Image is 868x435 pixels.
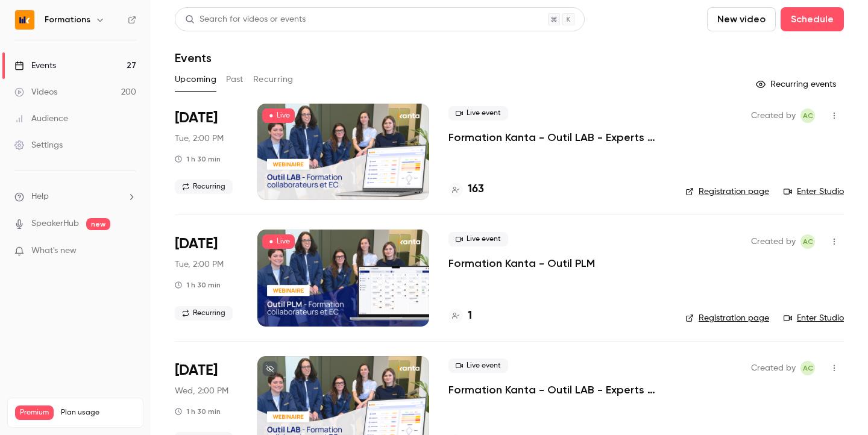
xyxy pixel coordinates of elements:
div: 1 h 30 min [175,407,221,416]
div: 1 h 30 min [175,154,221,164]
span: AC [803,234,813,249]
span: Created by [751,234,796,249]
h4: 1 [468,308,472,324]
a: Enter Studio [784,312,844,324]
a: Enter Studio [784,186,844,198]
span: Premium [15,405,54,420]
span: [DATE] [175,108,218,128]
a: Formation Kanta - Outil LAB - Experts Comptables & Collaborateurs [448,130,666,145]
h6: Formations [45,14,90,26]
div: Events [14,60,56,72]
a: Registration page [685,186,769,198]
a: 163 [448,181,484,198]
span: Created by [751,361,796,375]
span: Created by [751,108,796,123]
span: Live [262,108,295,123]
a: Formation Kanta - Outil PLM [448,256,595,271]
div: 1 h 30 min [175,280,221,290]
span: Live event [448,106,508,120]
button: Recurring [253,70,294,89]
li: help-dropdown-opener [14,190,136,203]
span: new [86,218,110,230]
div: Audience [14,113,68,125]
span: Live event [448,358,508,373]
span: Recurring [175,306,233,321]
button: New video [707,7,776,31]
img: Formations [15,10,34,30]
a: Registration page [685,312,769,324]
h4: 163 [468,181,484,198]
button: Recurring events [750,75,844,94]
span: AC [803,361,813,375]
div: Videos [14,86,57,98]
div: Settings [14,139,63,151]
div: Sep 2 Tue, 2:00 PM (Europe/Paris) [175,104,238,200]
button: Upcoming [175,70,216,89]
span: Wed, 2:00 PM [175,385,228,397]
span: Anaïs Cachelou [800,234,815,249]
span: [DATE] [175,361,218,380]
h1: Events [175,51,212,65]
div: Search for videos or events [185,13,306,26]
span: Live [262,234,295,249]
iframe: Noticeable Trigger [122,246,136,257]
span: Anaïs Cachelou [800,108,815,123]
a: Formation Kanta - Outil LAB - Experts Comptables & Collaborateurs [448,383,666,397]
span: AC [803,108,813,123]
a: SpeakerHub [31,217,79,230]
button: Past [226,70,244,89]
div: Sep 2 Tue, 2:00 PM (Europe/Paris) [175,230,238,326]
span: Live event [448,232,508,246]
span: Tue, 2:00 PM [175,258,224,271]
span: [DATE] [175,234,218,254]
span: Recurring [175,180,233,194]
span: Anaïs Cachelou [800,361,815,375]
a: 1 [448,308,472,324]
button: Schedule [781,7,844,31]
span: Plan usage [61,408,136,418]
span: Tue, 2:00 PM [175,133,224,145]
span: What's new [31,245,77,257]
span: Help [31,190,49,203]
